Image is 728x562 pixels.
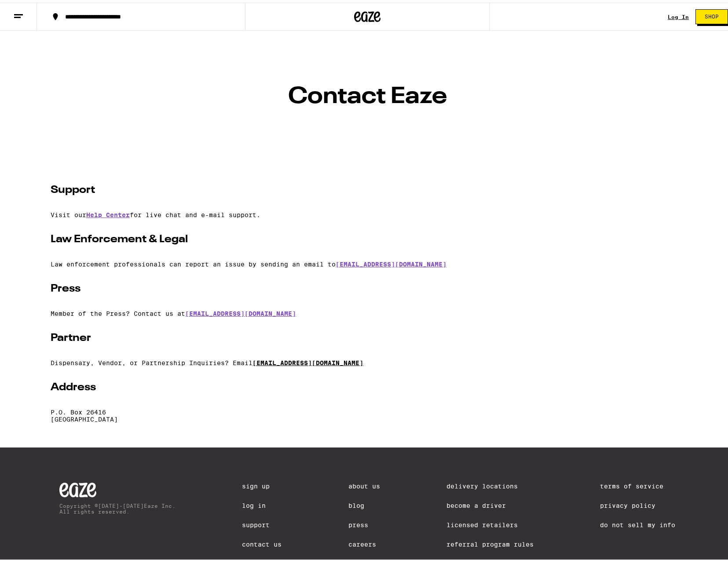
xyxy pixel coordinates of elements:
[51,209,684,216] p: Visit our for live chat and e-mail support.
[446,499,534,507] a: Become a Driver
[5,6,63,13] span: Hi. Need any help?
[51,307,684,314] p: Member of the Press? Contact us at
[242,480,282,487] a: Sign Up
[446,519,534,526] a: Licensed Retailers
[51,279,684,293] h2: Press
[252,357,363,364] a: [EMAIL_ADDRESS][DOMAIN_NAME]
[668,11,689,17] a: Log In
[51,258,684,265] p: Law enforcement professionals can report an issue by sending an email to
[185,307,296,314] a: [EMAIL_ADDRESS][DOMAIN_NAME]
[59,500,176,512] p: Copyright © [DATE]-[DATE] Eaze Inc. All rights reserved.
[51,378,684,392] h2: Address
[348,538,380,545] a: Careers
[600,499,675,507] a: Privacy Policy
[242,499,282,507] a: Log In
[51,329,684,343] h2: Partner
[51,357,684,364] p: Dispensary, Vendor, or Partnership Inquiries? Email
[600,519,675,526] a: Do Not Sell My Info
[51,406,684,420] p: P.O. Box 26416 [GEOGRAPHIC_DATA]
[348,519,380,526] a: Press
[86,209,130,216] a: Help Center
[51,181,684,195] h2: Support
[446,480,534,487] a: Delivery Locations
[336,258,446,265] a: [EMAIL_ADDRESS][DOMAIN_NAME]
[51,83,684,106] h1: Contact Eaze
[242,519,282,526] a: Support
[446,538,534,545] a: Referral Program Rules
[600,480,675,487] a: Terms of Service
[705,11,719,17] span: Shop
[51,230,684,244] h2: Law Enforcement & Legal
[348,499,380,507] a: Blog
[242,538,282,545] a: Contact Us
[348,480,380,487] a: About Us
[695,7,728,22] button: Shop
